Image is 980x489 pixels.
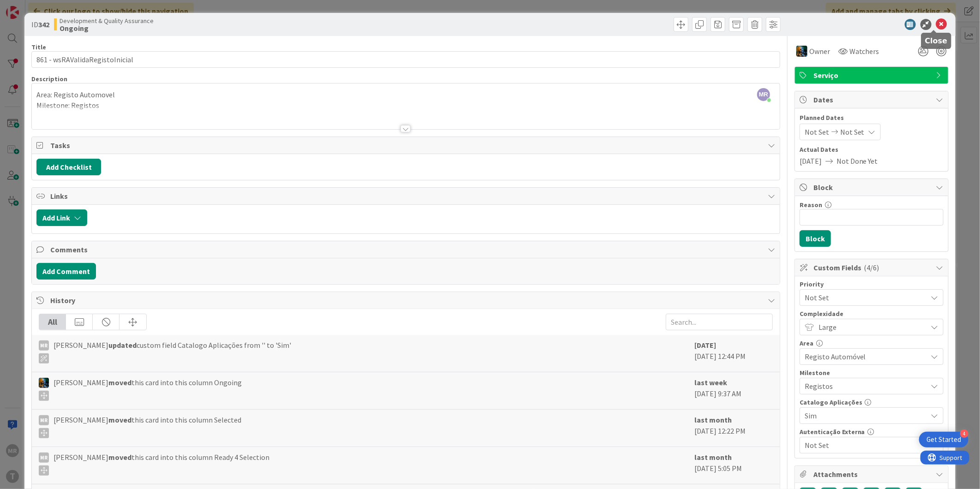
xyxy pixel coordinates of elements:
b: moved [108,378,131,387]
div: Open Get Started checklist, remaining modules: 4 [919,432,968,447]
span: Block [813,182,932,193]
span: ( 4/6 ) [864,263,879,272]
span: Attachments [813,469,932,480]
span: Owner [809,46,830,57]
div: 4 [960,429,968,438]
span: Description [31,75,67,83]
div: Milestone [800,370,944,376]
img: JC [796,46,807,57]
span: Large [819,321,923,334]
b: [DATE] [694,340,716,350]
span: Tasks [50,140,763,151]
button: Block [800,230,831,247]
span: Actual Dates [800,145,944,155]
span: Watchers [849,46,879,57]
button: Add Comment [36,263,96,280]
span: History [50,295,763,306]
div: [DATE] 12:44 PM [694,340,773,367]
span: Serviço [813,70,932,81]
div: Catalogo Aplicações [800,399,944,406]
span: Not Set [805,291,923,304]
div: Priority [800,281,944,287]
b: updated [108,340,137,350]
span: Not Done Yet [837,155,878,167]
div: [DATE] 9:37 AM [694,377,773,405]
div: [DATE] 5:05 PM [694,452,773,479]
input: type card name here... [31,51,780,68]
img: JC [39,378,49,388]
span: [PERSON_NAME] this card into this column Selected [54,414,241,438]
span: Not Set [805,126,829,137]
span: Planned Dates [800,113,944,123]
div: [DATE] 12:22 PM [694,414,773,442]
b: 342 [38,20,49,29]
b: last month [694,453,732,462]
span: [DATE] [800,155,822,167]
span: Not Set [805,439,923,452]
div: MR [39,340,49,351]
input: Search... [666,314,773,330]
span: Registo Automóvel [805,350,923,363]
div: Complexidade [800,310,944,317]
b: last week [694,378,727,387]
span: [PERSON_NAME] this card into this column Ongoing [54,377,242,401]
span: Not Set [840,126,865,137]
span: [PERSON_NAME] this card into this column Ready 4 Selection [54,452,269,476]
div: Autenticação Externa [800,429,944,435]
span: Dates [813,94,932,105]
span: Comments [50,244,763,255]
span: Support [19,1,42,12]
button: Add Link [36,209,87,226]
span: Sim [805,409,923,422]
h5: Close [925,36,948,45]
b: last month [694,415,732,424]
b: moved [108,453,131,462]
p: Area: Registo Automovel [36,89,775,100]
div: Area [800,340,944,346]
div: MR [39,453,49,463]
span: Registos [805,380,923,393]
span: ID [31,19,49,30]
span: Development & Quality Assurance [60,17,154,24]
button: Add Checklist [36,159,101,175]
div: MR [39,415,49,425]
label: Reason [800,201,822,209]
b: moved [108,415,131,424]
label: Title [31,43,46,51]
span: [PERSON_NAME] custom field Catalogo Aplicações from '' to 'Sim' [54,340,291,364]
b: Ongoing [60,24,154,32]
span: Links [50,191,763,202]
span: Custom Fields [813,262,932,273]
span: MR [757,88,770,101]
p: Milestone: Registos [36,100,775,111]
div: Get Started [926,435,961,444]
div: All [39,314,66,330]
